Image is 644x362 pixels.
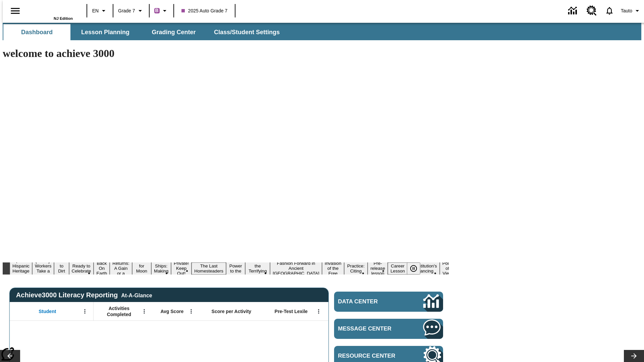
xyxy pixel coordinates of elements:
[314,306,324,316] button: Open Menu
[29,2,73,20] div: Home
[275,308,308,314] span: Pre-Test Lexile
[214,28,280,36] span: Class/Student Settings
[160,308,183,314] span: Avg Score
[344,257,368,280] button: Slide 15 Mixed Practice: Citing Evidence
[440,260,455,277] button: Slide 19 Point of View
[140,24,207,40] button: Grading Center
[388,262,408,275] button: Slide 17 Career Lesson
[564,2,583,20] a: Data Center
[338,325,403,332] span: Message Center
[80,306,90,316] button: Open Menu
[322,255,344,282] button: Slide 14 The Invasion of the Free CD
[121,291,152,299] div: At-A-Glance
[97,305,141,317] span: Activities Completed
[407,262,427,275] div: Pause
[29,3,73,16] a: Home
[132,257,151,280] button: Slide 7 Time for Moon Rules?
[54,16,73,20] span: NJ Edition
[32,257,54,280] button: Slide 2 Labor Day: Workers Take a Stand
[69,257,94,280] button: Slide 4 Get Ready to Celebrate Juneteenth!
[3,24,286,40] div: SubNavbar
[192,262,226,275] button: Slide 10 The Last Homesteaders
[171,260,192,277] button: Slide 9 Private! Keep Out!
[115,5,147,17] button: Grade: Grade 7, Select a grade
[209,24,285,40] button: Class/Student Settings
[110,255,132,282] button: Slide 6 Free Returns: A Gain or a Drain?
[338,298,401,305] span: Data Center
[368,260,388,277] button: Slide 16 Pre-release lesson
[155,6,159,15] span: B
[39,308,56,314] span: Student
[334,292,443,312] a: Data Center
[94,260,110,277] button: Slide 5 Back On Earth
[151,257,171,280] button: Slide 8 Cruise Ships: Making Waves
[92,7,99,14] span: EN
[72,24,139,40] button: Lesson Planning
[81,28,129,36] span: Lesson Planning
[10,257,32,280] button: Slide 1 ¡Viva Hispanic Heritage Month!
[21,28,53,36] span: Dashboard
[139,306,149,316] button: Open Menu
[618,5,644,17] button: Profile/Settings
[270,260,322,277] button: Slide 13 Fashion Forward in Ancient Rome
[601,2,618,19] a: Notifications
[212,308,252,314] span: Score per Activity
[583,2,601,20] a: Resource Center, Will open in new tab
[5,1,25,21] button: Open side menu
[89,5,111,17] button: Language: EN, Select a language
[3,47,449,60] h1: welcome to achieve 3000
[621,7,632,14] span: Tauto
[186,306,196,316] button: Open Menu
[16,291,152,299] span: Achieve3000 Literacy Reporting
[152,5,171,17] button: Boost Class color is purple. Change class color
[152,28,196,36] span: Grading Center
[624,350,644,362] button: Lesson carousel, Next
[54,257,69,280] button: Slide 3 Born to Dirt Bike
[226,257,246,280] button: Slide 11 Solar Power to the People
[245,257,270,280] button: Slide 12 Attack of the Terrifying Tomatoes
[334,319,443,339] a: Message Center
[3,24,70,40] button: Dashboard
[3,23,641,40] div: SubNavbar
[338,353,403,359] span: Resource Center
[181,7,228,14] span: 2025 Auto Grade 7
[118,7,135,14] span: Grade 7
[407,262,420,275] button: Pause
